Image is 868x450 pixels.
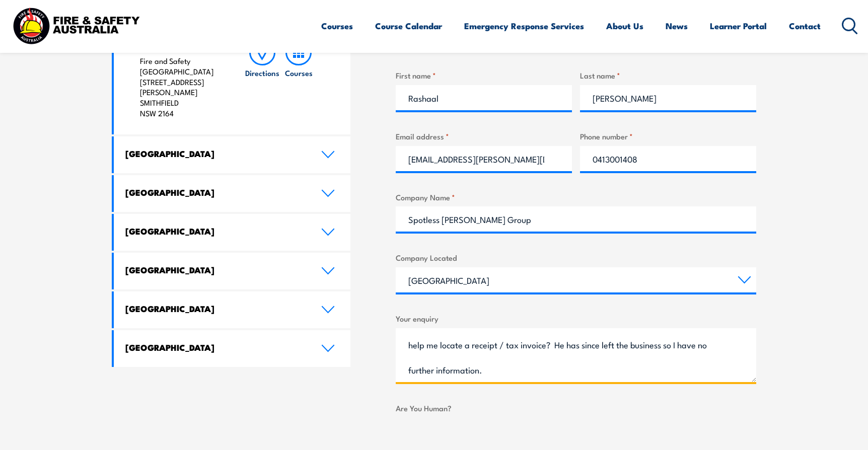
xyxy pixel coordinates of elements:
label: Email address [396,130,572,142]
a: [GEOGRAPHIC_DATA] [114,291,350,328]
a: Course Calendar [375,13,442,39]
h6: Courses [285,67,313,78]
a: Courses [280,39,317,119]
label: Your enquiry [396,313,756,324]
h4: [GEOGRAPHIC_DATA] [125,264,306,275]
label: First name [396,69,572,81]
a: [GEOGRAPHIC_DATA] [114,330,350,367]
label: Company Located [396,252,756,263]
label: Are You Human? [396,402,756,414]
h4: [GEOGRAPHIC_DATA] [125,342,306,353]
h4: [GEOGRAPHIC_DATA] [125,187,306,198]
a: Directions [244,39,280,119]
label: Phone number [580,130,756,142]
h6: Directions [245,67,279,78]
p: Fire and Safety [GEOGRAPHIC_DATA] [STREET_ADDRESS][PERSON_NAME] SMITHFIELD NSW 2164 [140,56,224,119]
label: Company Name [396,191,756,203]
a: [GEOGRAPHIC_DATA] [114,253,350,289]
a: Learner Portal [710,13,767,39]
a: Contact [789,13,821,39]
a: About Us [606,13,643,39]
a: Emergency Response Services [464,13,584,39]
h4: [GEOGRAPHIC_DATA] [125,148,306,159]
a: Courses [321,13,353,39]
a: [GEOGRAPHIC_DATA] [114,175,350,212]
h4: [GEOGRAPHIC_DATA] [125,303,306,314]
label: Last name [580,69,756,81]
a: [GEOGRAPHIC_DATA] [114,214,350,251]
h4: [GEOGRAPHIC_DATA] [125,226,306,237]
a: [GEOGRAPHIC_DATA] [114,136,350,173]
a: News [666,13,688,39]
